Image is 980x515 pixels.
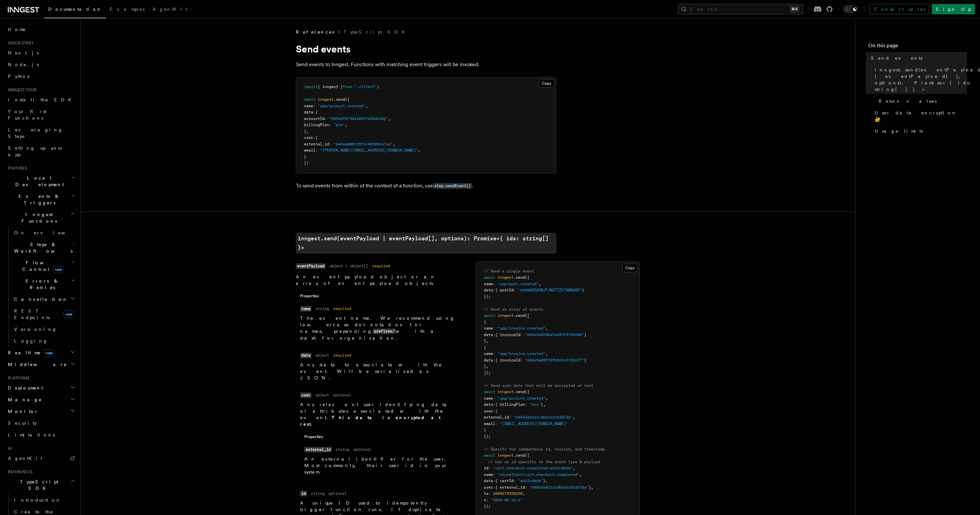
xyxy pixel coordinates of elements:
span: , [573,415,575,419]
span: await [484,313,495,318]
span: "645e9e024befa68763f5b500" [525,332,584,337]
span: : [525,402,527,407]
span: , [345,123,347,127]
span: Cancellation [11,296,68,302]
a: Versioning [11,323,77,335]
span: // Use an id specific to the event type & payload [488,460,600,464]
a: Node.js [5,59,77,70]
span: Limitations [8,432,55,437]
span: : [324,116,327,121]
span: Manage [5,396,42,403]
span: }) [304,161,309,165]
dd: object | object[] [329,263,368,269]
code: user [300,392,311,398]
span: "6463da8211cdbbcb191dd7da" [513,415,573,419]
span: Setting up your app [8,145,64,157]
span: new [44,349,54,357]
span: Node.js [8,62,39,67]
button: Search...⌘K [678,4,803,14]
span: .send [513,453,525,458]
span: { inngest } [318,84,343,89]
span: Versioning [14,327,57,332]
span: user [304,135,313,140]
span: : [315,148,318,153]
button: Cancellation [11,293,77,305]
span: AI [5,446,12,451]
span: billingPlan [304,123,329,127]
a: Security [5,417,77,429]
span: Deployment [5,385,43,391]
span: // Send a single event [484,269,534,273]
span: Examples [110,7,145,12]
h4: On this page [868,42,967,52]
a: User data encryption 🔐 [872,107,967,125]
span: Usage limits [875,128,923,134]
span: Overview [14,230,81,235]
span: Middleware [5,361,67,368]
span: } [584,332,586,337]
span: , [591,485,593,490]
span: : [493,472,495,477]
a: AgentKit [5,452,77,464]
span: , [580,472,582,477]
span: , [486,339,488,343]
span: data [484,478,493,483]
span: }); [484,434,491,439]
a: Usage limits [872,125,967,137]
button: Realtimenew [5,347,77,359]
code: step.sendEvent() [433,183,472,189]
span: : [509,415,511,419]
button: Deployment [5,382,77,394]
span: from [343,84,352,89]
span: Errors & Retries [11,278,71,291]
span: import [304,84,318,89]
span: "app/account.created" [318,104,366,108]
span: user [484,485,493,490]
span: inngest [318,97,334,102]
span: } [541,402,543,407]
span: ({ [345,97,350,102]
span: Quick start [5,40,34,46]
span: ([ [525,313,529,318]
p: Send events to Inngest. Functions with matching event triggers will be invoked. [296,60,556,69]
a: AgentKit [149,2,191,18]
span: { [315,110,318,114]
span: , [486,364,488,369]
h1: Send events [296,43,556,55]
span: inngest [497,453,513,458]
span: : [513,478,516,483]
dd: object [315,353,329,358]
span: user [484,409,493,413]
button: Copy [539,79,554,88]
span: "6463da8211cdbbcb191dd7da" [529,485,589,490]
span: References [5,469,33,475]
span: inngest [497,313,513,318]
span: Flow Control [11,259,72,272]
a: Install the SDK [5,94,77,106]
a: REST Endpointsnew [11,305,77,323]
span: external_id [484,415,509,419]
button: Monitor [5,405,77,417]
a: Logging [11,335,77,347]
span: .send [513,313,525,318]
dd: required [333,353,351,358]
span: : [486,498,488,502]
span: ({ [525,390,529,394]
a: Home [5,23,77,35]
span: id [484,466,488,470]
div: Properties [296,293,460,302]
span: "./client" [354,84,377,89]
span: Send events [871,55,922,61]
span: accountId [304,116,324,121]
code: prefixes/ [373,329,396,334]
code: external_id [304,447,332,452]
span: References [296,29,334,35]
span: Steps & Workflows [11,241,73,254]
span: : [488,491,491,496]
span: , [545,396,548,401]
span: "645ea000129f1c40109ca7ad" [334,142,393,146]
button: Flow Controlnew [11,257,77,275]
p: To send events from within of the context of a function, use . [296,181,556,191]
dd: optional [333,392,351,398]
a: Limitations [5,429,77,441]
